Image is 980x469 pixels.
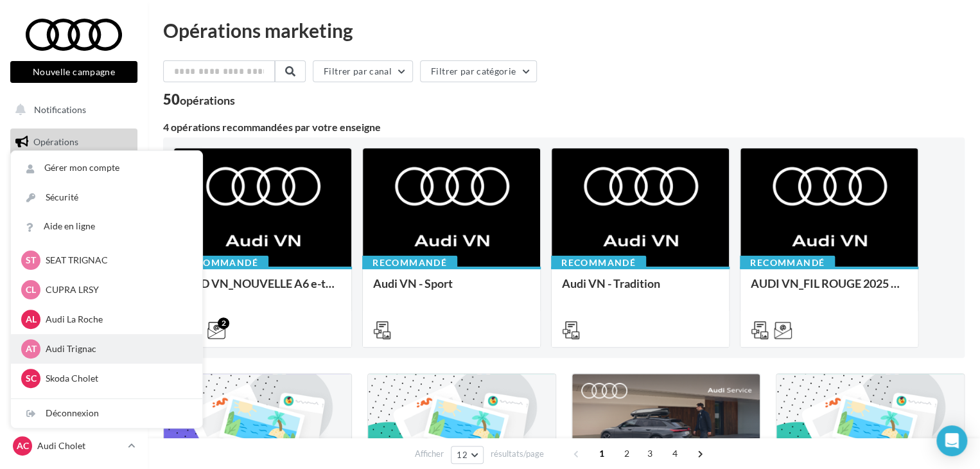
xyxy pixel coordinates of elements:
[10,434,137,458] a: AC Audi Cholet
[451,446,484,464] button: 12
[562,277,719,303] div: Audi VN - Tradition
[640,443,660,464] span: 3
[33,136,78,147] span: Opérations
[180,94,235,106] div: opérations
[46,342,187,355] p: Audi Trignac
[184,277,341,303] div: AUD VN_NOUVELLE A6 e-tron
[163,21,965,40] div: Opérations marketing
[26,283,36,296] span: CL
[46,254,187,267] p: SEAT TRIGNAC
[26,342,37,355] span: AT
[163,122,965,132] div: 4 opérations recommandées par votre enseigne
[11,154,202,182] a: Gérer mon compte
[362,256,457,270] div: Recommandé
[491,448,544,460] span: résultats/page
[751,277,907,303] div: AUDI VN_FIL ROUGE 2025 - A1, Q2, Q3, Q5 et Q4 e-tron
[163,93,235,107] div: 50
[218,317,229,329] div: 2
[415,448,444,460] span: Afficher
[11,399,202,428] div: Déconnexion
[313,60,413,82] button: Filtrer par canal
[665,443,685,464] span: 4
[8,289,140,327] a: PLV et print personnalisable
[740,256,835,270] div: Recommandé
[17,439,29,452] span: AC
[11,212,202,241] a: Aide en ligne
[46,283,187,296] p: CUPRA LRSY
[457,450,468,460] span: 12
[8,96,135,123] button: Notifications
[420,60,537,82] button: Filtrer par catégorie
[46,313,187,326] p: Audi La Roche
[37,439,123,452] p: Audi Cholet
[8,128,140,155] a: Opérations
[26,372,37,385] span: SC
[936,425,967,456] div: Open Intercom Messenger
[591,443,612,464] span: 1
[8,193,140,220] a: Visibilité en ligne
[10,61,137,83] button: Nouvelle campagne
[373,277,530,303] div: Audi VN - Sport
[26,313,37,326] span: AL
[173,256,268,270] div: Recommandé
[34,104,86,115] span: Notifications
[617,443,637,464] span: 2
[8,257,140,284] a: Médiathèque
[551,256,646,270] div: Recommandé
[8,226,140,252] a: Campagnes
[8,160,140,188] a: Boîte de réception99+
[26,254,36,267] span: ST
[11,183,202,212] a: Sécurité
[46,372,187,385] p: Skoda Cholet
